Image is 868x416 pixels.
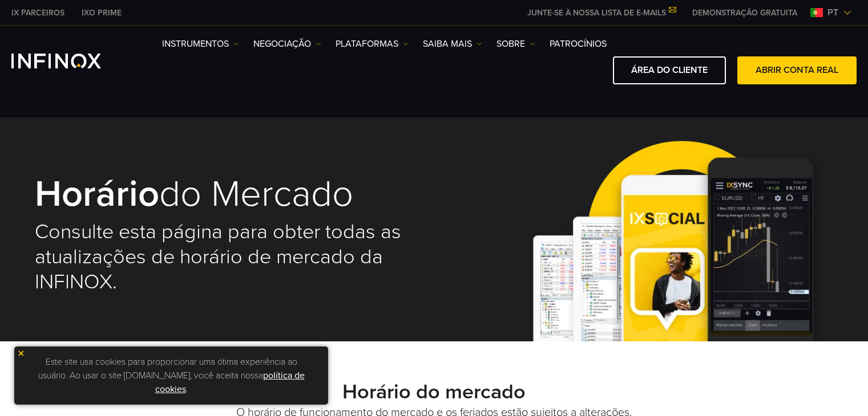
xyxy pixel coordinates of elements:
[496,37,535,51] a: SOBRE
[35,175,418,214] h1: do mercado
[3,7,73,19] a: INFINOX
[11,54,128,68] a: INFINOX Logo
[35,172,159,217] strong: Horário
[253,37,321,51] a: NEGOCIAÇÃO
[823,6,843,19] span: pt
[684,7,806,19] a: INFINOX MENU
[550,37,607,51] a: Patrocínios
[20,352,322,399] p: Este site usa cookies para proporcionar uma ótima experiência ao usuário. Ao usar o site [DOMAIN_...
[17,349,25,357] img: yellow close icon
[423,37,482,51] a: Saiba mais
[519,8,684,18] a: JUNTE-SE À NOSSA LISTA DE E-MAILS
[162,37,239,51] a: Instrumentos
[342,380,526,404] strong: Horário do mercado
[35,219,418,295] h2: Consulte esta página para obter todas as atualizações de horário de mercado da INFINOX.
[737,56,857,84] a: ABRIR CONTA REAL
[73,7,130,19] a: INFINOX
[613,56,726,84] a: ÁREA DO CLIENTE
[336,37,409,51] a: PLATAFORMAS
